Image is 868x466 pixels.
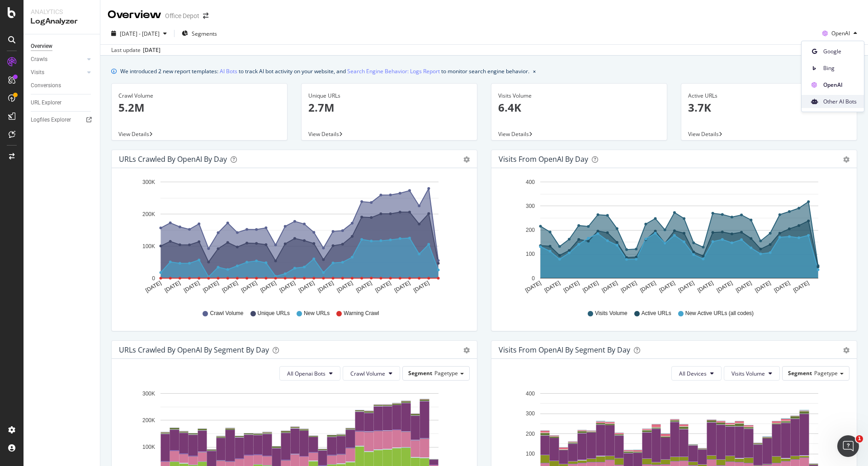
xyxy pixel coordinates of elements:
[408,369,432,377] span: Segment
[304,310,330,317] span: New URLs
[677,280,695,294] text: [DATE]
[142,444,155,451] text: 100K
[814,369,838,377] span: Pagetype
[344,310,379,317] span: Warning Crawl
[210,310,243,317] span: Crawl Volume
[119,345,269,354] div: URLs Crawled by OpenAI By Segment By Day
[463,347,470,353] div: gear
[343,366,400,381] button: Crawl Volume
[118,100,280,115] p: 5.2M
[526,227,535,233] text: 200
[119,155,227,164] div: URLs Crawled by OpenAI by day
[823,64,857,72] span: Bing
[374,280,392,294] text: [DATE]
[31,42,52,51] div: Overview
[823,81,857,89] span: OpenAI
[31,81,94,90] a: Conversions
[642,310,671,317] span: Active URLs
[144,280,162,294] text: [DATE]
[543,280,561,294] text: [DATE]
[671,366,722,381] button: All Devices
[111,66,857,76] div: info banner
[724,366,780,381] button: Visits Volume
[259,280,277,294] text: [DATE]
[731,370,765,377] span: Visits Volume
[679,370,707,377] span: All Devices
[31,81,61,90] div: Conversions
[287,370,325,377] span: All Openai Bots
[639,280,657,294] text: [DATE]
[355,280,373,294] text: [DATE]
[688,100,850,115] p: 3.7K
[498,100,660,115] p: 6.4K
[716,280,734,294] text: [DATE]
[831,29,850,37] span: OpenAI
[837,435,859,457] iframe: Intercom live chat
[279,366,340,381] button: All Openai Bots
[308,130,339,138] span: View Details
[316,280,335,294] text: [DATE]
[308,92,470,100] div: Unique URLs
[118,92,280,100] div: Crawl Volume
[350,370,385,377] span: Crawl Volume
[595,310,627,317] span: Visits Volume
[108,26,170,41] button: [DATE] - [DATE]
[434,369,458,377] span: Pagetype
[164,280,182,294] text: [DATE]
[336,280,354,294] text: [DATE]
[498,130,529,138] span: View Details
[308,100,470,115] p: 2.7M
[562,280,580,294] text: [DATE]
[120,66,529,76] div: We introduced 2 new report templates: to track AI bot activity on your website, and to monitor se...
[524,280,542,294] text: [DATE]
[31,115,71,125] div: Logfiles Explorer
[152,275,155,282] text: 0
[258,310,290,317] span: Unique URLs
[31,55,47,64] div: Crawls
[412,280,430,294] text: [DATE]
[203,13,208,19] div: arrow-right-arrow-left
[696,280,714,294] text: [DATE]
[499,155,588,164] div: Visits from OpenAI by day
[240,280,258,294] text: [DATE]
[111,46,160,54] div: Last update
[142,417,155,424] text: 200K
[220,66,237,76] a: AI Bots
[658,280,676,294] text: [DATE]
[819,26,861,41] button: OpenAI
[526,410,535,417] text: 300
[31,42,94,51] a: Overview
[142,391,155,397] text: 300K
[118,130,149,138] span: View Details
[843,156,849,163] div: gear
[788,369,812,377] span: Segment
[165,11,199,20] div: Office Depot
[31,98,61,108] div: URL Explorer
[31,68,85,77] a: Visits
[192,30,217,38] span: Segments
[532,275,535,282] text: 0
[142,211,155,217] text: 200K
[183,280,201,294] text: [DATE]
[581,280,599,294] text: [DATE]
[221,280,239,294] text: [DATE]
[823,98,857,106] span: Other AI Bots
[823,47,857,56] span: Google
[347,66,440,76] a: Search Engine Behavior: Logs Report
[463,156,470,163] div: gear
[499,345,630,354] div: Visits from OpenAI By Segment By Day
[754,280,772,294] text: [DATE]
[526,451,535,457] text: 100
[143,46,160,54] div: [DATE]
[526,179,535,185] text: 400
[31,115,94,125] a: Logfiles Explorer
[120,30,160,38] span: [DATE] - [DATE]
[856,435,863,442] span: 1
[620,280,638,294] text: [DATE]
[843,347,849,353] div: gear
[31,55,85,64] a: Crawls
[393,280,411,294] text: [DATE]
[685,310,754,317] span: New Active URLs (all codes)
[499,175,846,301] div: A chart.
[526,431,535,437] text: 200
